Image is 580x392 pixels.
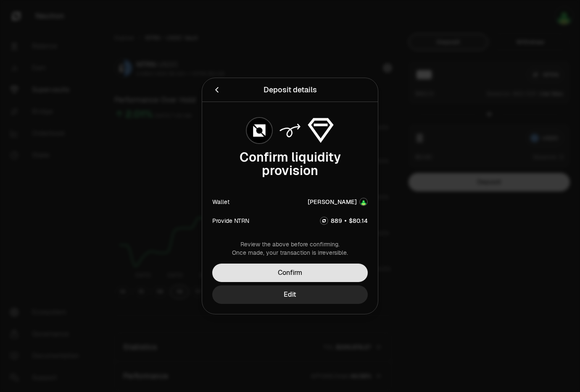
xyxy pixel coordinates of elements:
[264,84,317,96] div: Deposit details
[212,264,368,282] button: Confirm
[212,198,229,206] div: Wallet
[308,198,357,206] div: [PERSON_NAME]
[308,198,368,206] button: [PERSON_NAME]
[212,285,368,304] button: Edit
[212,84,221,96] button: Back
[321,217,327,224] img: NTRN Logo
[212,151,368,178] div: Confirm liquidity provision
[247,118,272,143] img: NTRN Logo
[212,217,249,225] div: Provide NTRN
[212,240,368,257] div: Review the above before confirming. Once made, your transaction is irreversible.
[359,198,368,206] img: Account Image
